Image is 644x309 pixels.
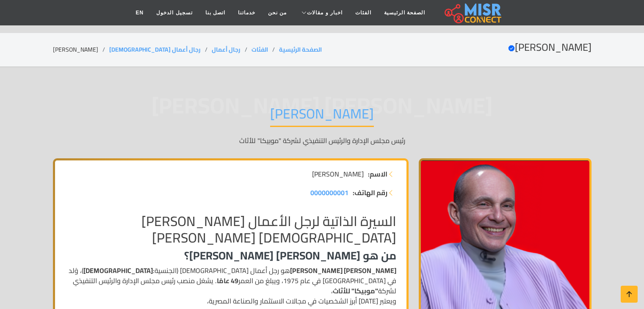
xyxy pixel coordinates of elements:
img: main.misr_connect [445,2,501,23]
a: EN [130,5,150,21]
strong: الاسم: [368,169,387,179]
li: [PERSON_NAME] [53,45,109,54]
a: خدماتنا [232,5,262,21]
a: الصفحة الرئيسية [279,44,322,55]
a: تسجيل الدخول [150,5,199,21]
h2: السيرة الذاتية لرجل الأعمال [PERSON_NAME][DEMOGRAPHIC_DATA] [PERSON_NAME] [65,213,396,246]
h1: [PERSON_NAME] [270,105,374,127]
strong: 49 عامًا [217,274,238,287]
a: الصفحة الرئيسية [378,5,431,21]
h3: من هو [PERSON_NAME] [PERSON_NAME]؟ [65,249,396,262]
a: الفئات [349,5,378,21]
p: رئيس مجلس الإدارة والرئيس التنفيذي لشركة "موبيكا" للأثاث [53,135,591,146]
strong: [PERSON_NAME] [PERSON_NAME] [290,264,396,277]
strong: [DEMOGRAPHIC_DATA] [83,264,153,277]
a: رجال أعمال [DEMOGRAPHIC_DATA] [109,44,201,55]
a: من نحن [262,5,293,21]
h2: [PERSON_NAME] [508,41,591,54]
svg: Verified account [508,45,515,52]
strong: رقم الهاتف: [353,188,387,198]
a: رجال أعمال [212,44,240,55]
a: اتصل بنا [199,5,232,21]
span: اخبار و مقالات [307,9,343,17]
span: [PERSON_NAME] [312,169,364,179]
a: اخبار و مقالات [293,5,349,21]
a: 0000000001 [310,188,348,198]
span: 0000000001 [310,186,348,199]
strong: "موبيكا" للأثاث [333,284,378,297]
a: الفئات [252,44,268,55]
